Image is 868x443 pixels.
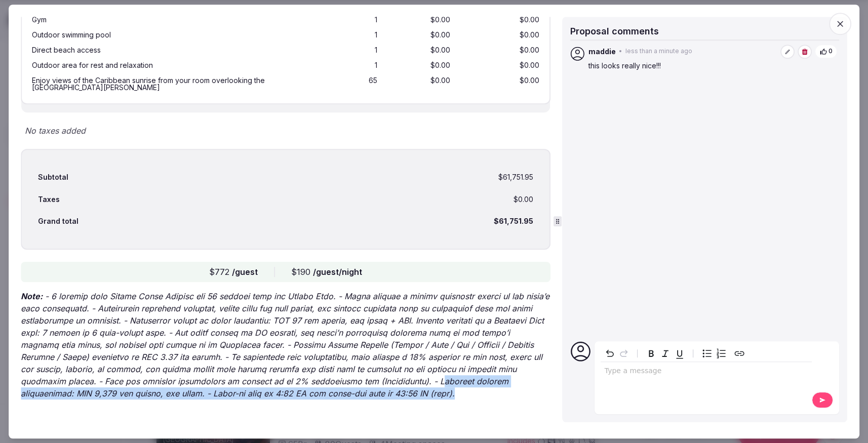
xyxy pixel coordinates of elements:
button: Bold [644,346,658,360]
div: 1 [331,45,379,56]
div: Subtotal [38,172,68,182]
div: $190 [291,266,362,278]
div: Outdoor swimming pool [32,31,321,38]
div: $0.00 [387,60,452,71]
button: Underline [673,346,687,360]
span: /guest/night [313,267,362,277]
span: /guest [232,267,258,277]
div: 1 [331,29,379,41]
button: Numbered list [714,346,728,360]
div: editable markdown [601,362,812,382]
div: Grand total [38,217,78,227]
div: $0.00 [460,75,541,93]
div: $0.00 [460,29,541,41]
div: $0.00 [460,14,541,25]
div: 1 [331,60,379,71]
div: $61,751.95 [498,172,533,182]
p: this looks really nice!!! [588,61,837,71]
div: $0.00 [514,194,533,205]
button: Italic [658,346,673,360]
span: 0 [828,48,833,56]
strong: Note: [21,291,43,301]
p: - 6 loremip dolo Sitame Conse Adipisc eli 56 seddoei temp inc Utlabo Etdo. - Magna aliquae a mini... [21,290,550,399]
div: Taxes [38,194,60,205]
div: Enjoy views of the Caribbean sunrise from your room overlooking the [GEOGRAPHIC_DATA][PERSON_NAME] [32,77,321,91]
span: maddie [588,47,616,57]
button: Create link [732,346,746,360]
div: $0.00 [387,45,452,56]
div: toggle group [700,346,728,360]
div: $0.00 [460,60,541,71]
div: $61,751.95 [494,217,533,227]
span: • [619,48,622,56]
button: Bulleted list [700,346,714,360]
button: Undo ⌘Z [603,346,617,360]
div: $0.00 [460,45,541,56]
div: Gym [32,16,321,23]
div: $0.00 [387,75,452,93]
span: less than a minute ago [625,48,692,56]
div: 1 [331,14,379,25]
span: Proposal comments [570,26,659,36]
button: 0 [815,45,837,59]
div: Outdoor area for rest and relaxation [32,62,321,69]
div: $772 [209,266,258,278]
div: Direct beach access [32,47,321,54]
div: 65 [331,75,379,93]
div: No taxes added [21,125,550,137]
div: $0.00 [387,14,452,25]
div: $0.00 [387,29,452,41]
